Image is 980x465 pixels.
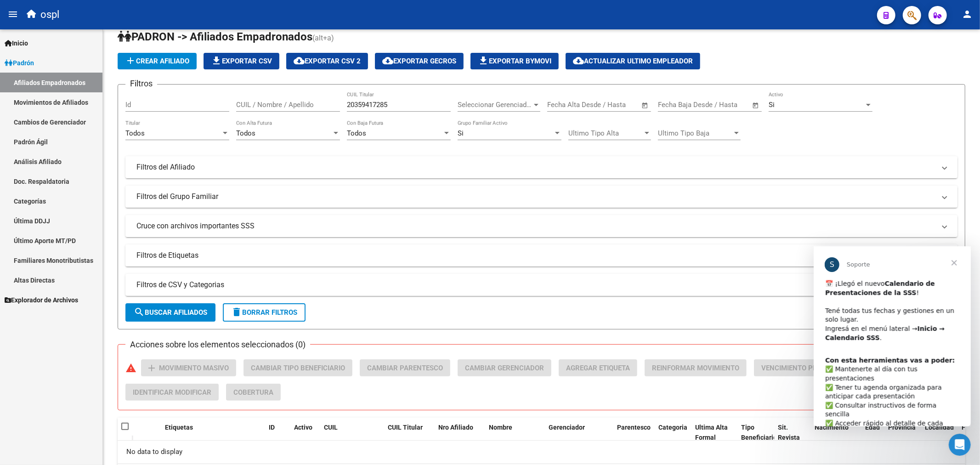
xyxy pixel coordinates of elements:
span: ospl [40,5,59,25]
div: No data to display [118,441,965,464]
mat-icon: add [125,55,136,66]
datatable-header-cell: Localidad [921,418,958,448]
div: ​✅ Mantenerte al día con tus presentaciones ✅ Tener tu agenda organizada para anticipar cada pres... [11,110,146,218]
mat-icon: search [134,306,145,318]
mat-icon: cloud_download [573,55,584,66]
datatable-header-cell: Etiquetas [161,418,265,448]
span: Exportar CSV [211,57,272,65]
span: Identificar Modificar [133,388,211,397]
datatable-header-cell: Nacimiento [811,418,861,448]
datatable-header-cell: Nombre [485,418,545,448]
span: Movimiento Masivo [159,364,229,372]
span: Nombre [489,424,512,431]
mat-panel-title: Filtros del Afiliado [136,162,935,172]
span: Activo [294,424,312,431]
button: Reinformar Movimiento [645,359,747,376]
mat-icon: add [146,363,157,374]
span: Si [458,129,464,137]
mat-icon: cloud_download [294,55,305,66]
span: Ultima Alta Formal [695,424,728,442]
span: CUIL Titular [388,424,423,431]
datatable-header-cell: Sit. Revista [774,418,811,448]
button: Cobertura [226,384,281,401]
mat-icon: warning [125,363,136,374]
mat-icon: delete [231,306,242,318]
button: Borrar Filtros [223,303,306,322]
datatable-header-cell: Ultima Alta Formal [691,418,737,448]
span: Buscar Afiliados [134,308,207,317]
input: Fecha inicio [658,101,695,109]
button: Movimiento Masivo [141,359,236,376]
datatable-header-cell: Edad [861,418,884,448]
span: Exportar Bymovi [478,57,551,65]
mat-icon: file_download [478,55,489,66]
span: Ultimo Tipo Baja [658,129,732,137]
button: Cambiar Gerenciador [458,359,551,376]
span: Edad [865,424,880,431]
span: Inicio [5,38,28,48]
span: Localidad [925,424,954,431]
mat-expansion-panel-header: Filtros del Afiliado [125,156,957,178]
input: Fecha fin [703,101,748,109]
span: Reinformar Movimiento [652,364,739,372]
span: Explorador de Archivos [5,295,78,305]
button: Exportar GECROS [375,53,464,69]
span: Todos [125,129,145,137]
button: Exportar CSV [204,53,279,69]
span: PADRON -> Afiliados Empadronados [118,30,312,43]
button: Exportar Bymovi [470,53,559,69]
datatable-header-cell: CUIL Titular [384,418,435,448]
datatable-header-cell: CUIL [320,418,371,448]
button: Actualizar ultimo Empleador [566,53,700,69]
span: Crear Afiliado [125,57,189,65]
span: Padrón [5,58,34,68]
button: Exportar CSV 2 [286,53,368,69]
span: Etiquetas [165,424,193,431]
datatable-header-cell: Parentesco [613,418,655,448]
span: Agregar Etiqueta [566,364,630,372]
span: Seleccionar Gerenciador [458,101,532,109]
span: Vencimiento PMI [761,364,821,372]
span: Cobertura [233,388,273,397]
button: Open calendar [640,100,651,111]
span: CUIL [324,424,338,431]
span: (alt+a) [312,34,334,42]
datatable-header-cell: Gerenciador [545,418,600,448]
span: Sit. Revista [778,424,800,442]
button: Cambiar Parentesco [360,359,450,376]
span: Tipo Beneficiario [741,424,777,442]
span: Todos [236,129,255,137]
span: Todos [347,129,366,137]
span: Nro Afiliado [438,424,473,431]
mat-icon: cloud_download [382,55,393,66]
button: Open calendar [751,100,761,111]
span: Exportar CSV 2 [294,57,361,65]
mat-expansion-panel-header: Cruce con archivos importantes SSS [125,215,957,237]
mat-expansion-panel-header: Filtros de Etiquetas [125,244,957,267]
datatable-header-cell: ID [265,418,290,448]
iframe: Intercom live chat [949,434,971,456]
span: Exportar GECROS [382,57,456,65]
button: Identificar Modificar [125,384,219,401]
mat-expansion-panel-header: Filtros de CSV y Categorias [125,274,957,296]
mat-expansion-panel-header: Filtros del Grupo Familiar [125,186,957,208]
span: Cambiar Tipo Beneficiario [251,364,345,372]
button: Vencimiento PMI [754,359,828,376]
span: Gerenciador [549,424,585,431]
datatable-header-cell: Provincia [884,418,921,448]
datatable-header-cell: Nro Afiliado [435,418,485,448]
button: Buscar Afiliados [125,303,215,322]
datatable-header-cell: Categoria [655,418,691,448]
b: Con esta herramientas vas a poder: [11,110,141,118]
span: ID [269,424,275,431]
input: Fecha inicio [547,101,584,109]
span: Nacimiento [815,424,849,431]
mat-panel-title: Filtros de CSV y Categorias [136,280,935,290]
button: Agregar Etiqueta [559,359,637,376]
mat-icon: file_download [211,55,222,66]
span: Si [769,101,775,109]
